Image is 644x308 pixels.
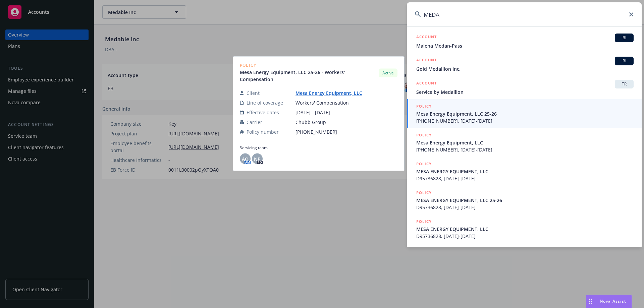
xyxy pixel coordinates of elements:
[618,58,631,64] span: BI
[407,76,642,99] a: ACCOUNTTRService by Medallion
[416,65,634,72] span: Gold Medallion Inc.
[416,57,437,65] h5: ACCOUNT
[416,88,634,96] span: Service by Medallion
[416,139,634,146] span: Mesa Energy Equipment, LLC
[407,157,642,186] a: POLICYMESA ENERGY EQUIPMENT, LLCD95736828, [DATE]-[DATE]
[416,110,634,117] span: Mesa Energy Equipment, LLC 25-26
[416,132,432,138] h5: POLICY
[416,168,634,175] span: MESA ENERGY EQUIPMENT, LLC
[407,2,642,26] input: Search...
[416,218,432,225] h5: POLICY
[416,233,634,240] span: D95736828, [DATE]-[DATE]
[416,175,634,182] span: D95736828, [DATE]-[DATE]
[416,117,634,124] span: [PHONE_NUMBER], [DATE]-[DATE]
[407,99,642,128] a: POLICYMesa Energy Equipment, LLC 25-26[PHONE_NUMBER], [DATE]-[DATE]
[416,80,437,88] h5: ACCOUNT
[407,30,642,53] a: ACCOUNTBIMalena Medan-Pass
[407,128,642,157] a: POLICYMesa Energy Equipment, LLC[PHONE_NUMBER], [DATE]-[DATE]
[416,204,634,211] span: D95736828, [DATE]-[DATE]
[416,146,634,153] span: [PHONE_NUMBER], [DATE]-[DATE]
[416,226,634,233] span: MESA ENERGY EQUIPMENT, LLC
[416,197,634,204] span: MESA ENERGY EQUIPMENT, LLC 25-26
[618,81,631,87] span: TR
[407,186,642,214] a: POLICYMESA ENERGY EQUIPMENT, LLC 25-26D95736828, [DATE]-[DATE]
[416,103,432,110] h5: POLICY
[416,161,432,167] h5: POLICY
[407,53,642,76] a: ACCOUNTBIGold Medallion Inc.
[600,298,626,304] span: Nova Assist
[407,214,642,243] a: POLICYMESA ENERGY EQUIPMENT, LLCD95736828, [DATE]-[DATE]
[586,295,594,308] div: Drag to move
[618,35,631,41] span: BI
[416,34,437,42] h5: ACCOUNT
[586,295,632,308] button: Nova Assist
[416,189,432,196] h5: POLICY
[416,42,634,49] span: Malena Medan-Pass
